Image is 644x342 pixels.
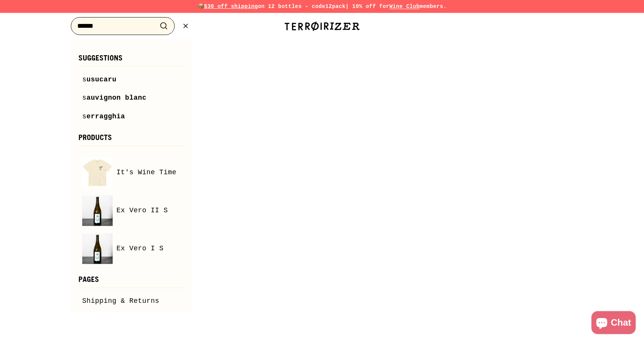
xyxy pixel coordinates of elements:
[389,3,420,10] a: Wine Club
[86,76,116,83] span: usucaru
[82,76,86,83] mark: s
[78,54,185,67] h3: Suggestions
[82,234,113,264] img: Ex Vero I S
[204,3,258,10] span: $30 off shipping
[82,92,181,103] a: sauvignon blanc
[589,311,638,336] inbox-online-store-chat: Shopify online store chat
[325,3,346,10] strong: 12pack
[82,94,86,102] mark: s
[82,113,86,120] mark: s
[78,134,185,146] h3: Products
[82,296,181,307] a: Shipping & Returns
[82,157,181,188] a: It's Wine Time
[86,94,147,102] span: auvignon blanc
[116,205,168,216] span: Ex Vero II S
[116,167,177,178] span: It's Wine Time
[82,196,113,226] img: Ex Vero II S
[82,296,159,307] span: Shipping & Returns
[116,243,164,254] span: Ex Vero I S
[82,196,181,226] a: Ex Vero II S Ex Vero II S
[82,111,181,122] a: serragghia
[82,74,181,85] a: susucaru
[86,113,125,120] span: erragghia
[78,275,185,288] h3: Pages
[82,234,181,264] a: Ex Vero I S Ex Vero I S
[52,2,592,11] p: 📦 on 12 bottles - code | 10% off for members.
